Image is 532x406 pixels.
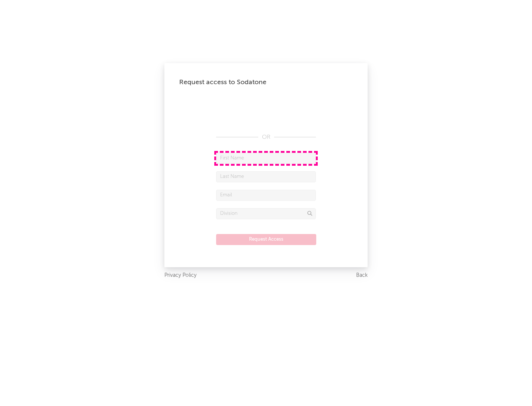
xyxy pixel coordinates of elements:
[179,78,353,87] div: Request access to Sodatone
[356,271,368,280] a: Back
[164,271,197,280] a: Privacy Policy
[216,153,316,164] input: First Name
[216,234,316,245] button: Request Access
[216,190,316,201] input: Email
[216,133,316,142] div: OR
[216,171,316,182] input: Last Name
[216,208,316,219] input: Division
